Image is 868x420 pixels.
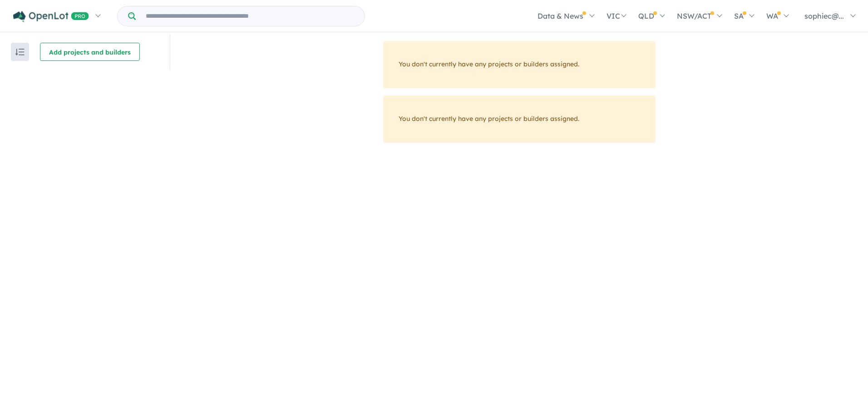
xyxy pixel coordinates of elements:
img: Openlot PRO Logo White [13,11,89,22]
button: Add projects and builders [40,43,140,61]
img: sort.svg [15,49,25,55]
div: You don't currently have any projects or builders assigned. [383,41,656,88]
div: You don't currently have any projects or builders assigned. [383,95,656,143]
span: sophiec@... [804,11,844,20]
input: Try estate name, suburb, builder or developer [138,6,363,26]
